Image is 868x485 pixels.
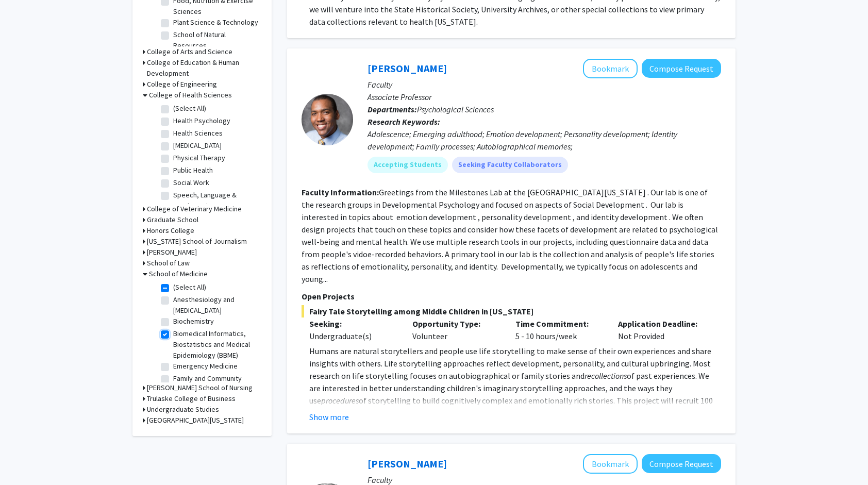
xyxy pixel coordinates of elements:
em: procedures [321,395,359,406]
label: Public Health [173,165,213,176]
div: Undergraduate(s) [309,330,397,342]
label: Health Sciences [173,128,223,139]
label: (Select All) [173,103,206,114]
fg-read-more: Greetings from the Milestones Lab at the [GEOGRAPHIC_DATA][US_STATE] . Our lab is one of the rese... [302,187,718,284]
p: Humans are natural storytellers and people use life storytelling to make sense of their own exper... [309,345,721,469]
span: Psychological Sciences [417,104,494,114]
h3: School of Law [147,258,190,269]
button: Show more [309,411,349,423]
h3: Honors College [147,225,194,236]
label: Anesthesiology and [MEDICAL_DATA] [173,294,259,316]
div: 5 - 10 hours/week [508,317,611,342]
h3: Graduate School [147,214,198,225]
button: Compose Request to Jordan Booker [642,59,721,78]
label: School of Natural Resources [173,29,259,51]
label: Social Work [173,177,209,188]
mat-chip: Seeking Faculty Collaborators [452,157,568,173]
label: Biochemistry [173,316,214,327]
h3: College of Veterinary Medicine [147,204,242,214]
button: Compose Request to Nicholas Gaspelin [642,454,721,473]
h3: [US_STATE] School of Journalism [147,236,247,247]
label: [MEDICAL_DATA] [173,140,222,151]
h3: [GEOGRAPHIC_DATA][US_STATE] [147,415,244,426]
button: Add Nicholas Gaspelin to Bookmarks [583,454,638,474]
h3: [PERSON_NAME] [147,247,197,258]
label: Family and Community Medicine [173,373,259,395]
b: Departments: [368,104,417,114]
iframe: Chat [8,439,44,477]
h3: School of Medicine [149,269,208,279]
div: Volunteer [405,317,508,342]
div: Adolescence; Emerging adulthood; Emotion development; Personality development; Identity developme... [368,128,721,153]
b: Faculty Information: [302,187,379,197]
a: [PERSON_NAME] [368,457,447,470]
h3: [PERSON_NAME] School of Nursing [147,382,253,393]
p: Time Commitment: [515,317,603,330]
a: [PERSON_NAME] [368,62,447,75]
label: Biomedical Informatics, Biostatistics and Medical Epidemiology (BBME) [173,328,259,361]
p: Faculty [368,78,721,91]
button: Add Jordan Booker to Bookmarks [583,59,638,78]
p: Application Deadline: [618,317,706,330]
em: recollections [585,371,627,381]
h3: College of Health Sciences [149,90,232,101]
mat-chip: Accepting Students [368,157,448,173]
div: Not Provided [610,317,713,342]
h3: Trulaske College of Business [147,393,236,404]
h3: College of Education & Human Development [147,57,261,79]
h3: College of Arts and Science [147,46,232,57]
p: Open Projects [302,290,721,303]
label: (Select All) [173,282,206,293]
h3: College of Engineering [147,79,217,90]
label: Physical Therapy [173,153,225,163]
h3: Undergraduate Studies [147,404,219,415]
b: Research Keywords: [368,116,440,127]
p: Associate Professor [368,91,721,103]
label: Speech, Language & Hearing Sciences [173,190,259,211]
span: Fairy Tale Storytelling among Middle Children in [US_STATE] [302,305,721,317]
label: Health Psychology [173,115,230,126]
p: Opportunity Type: [412,317,500,330]
p: Seeking: [309,317,397,330]
label: Emergency Medicine [173,361,238,372]
label: Plant Science & Technology [173,17,258,28]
